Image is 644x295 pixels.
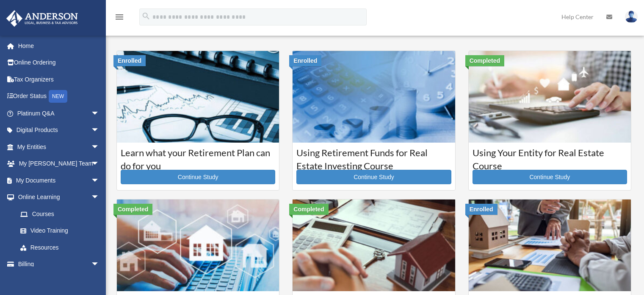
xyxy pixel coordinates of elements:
div: Completed [113,204,152,215]
a: Resources [12,239,112,256]
div: Enrolled [113,55,146,66]
span: arrow_drop_down [91,189,108,206]
a: Billingarrow_drop_down [6,256,112,273]
span: arrow_drop_down [91,138,108,156]
a: Continue Study [121,170,275,184]
img: Anderson Advisors Platinum Portal [4,10,80,27]
span: arrow_drop_down [91,256,108,273]
a: Continue Study [296,170,451,184]
span: arrow_drop_down [91,172,108,189]
i: menu [114,12,124,22]
a: My Documentsarrow_drop_down [6,172,112,189]
a: Platinum Q&Aarrow_drop_down [6,105,112,122]
a: Home [6,37,112,54]
i: search [141,11,151,21]
a: menu [114,15,124,22]
a: Order StatusNEW [6,88,112,105]
div: Enrolled [465,204,498,215]
a: My Entitiesarrow_drop_down [6,138,112,155]
h3: Using Your Entity for Real Estate Course [473,146,627,168]
span: arrow_drop_down [91,105,108,122]
a: Online Learningarrow_drop_down [6,189,112,206]
div: Enrolled [289,55,321,66]
span: arrow_drop_down [91,155,108,173]
a: Video Training [12,222,112,239]
a: My [PERSON_NAME] Teamarrow_drop_down [6,155,112,172]
div: NEW [49,90,67,103]
h3: Learn what your Retirement Plan can do for you [121,146,275,168]
h3: Using Retirement Funds for Real Estate Investing Course [296,146,451,168]
a: Online Ordering [6,54,112,71]
img: User Pic [625,11,638,23]
a: Courses [12,205,108,222]
a: Continue Study [473,170,627,184]
span: arrow_drop_down [91,122,108,139]
a: Digital Productsarrow_drop_down [6,122,112,139]
div: Completed [289,204,328,215]
a: Tax Organizers [6,71,112,88]
div: Completed [465,55,504,66]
